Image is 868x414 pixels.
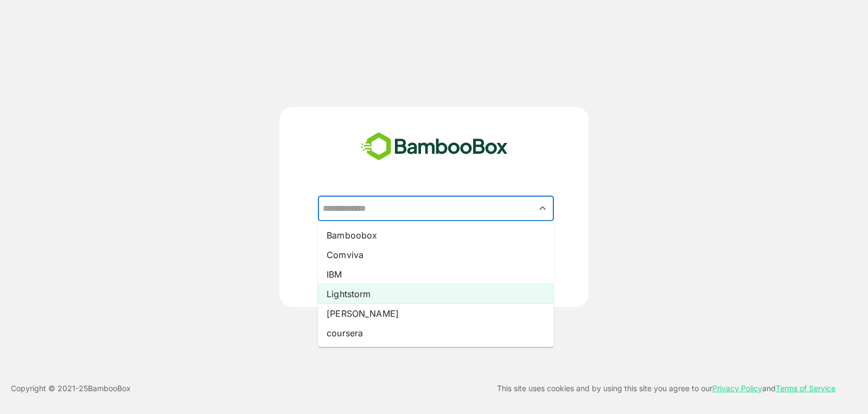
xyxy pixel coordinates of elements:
[318,323,554,343] li: coursera
[497,382,835,395] p: This site uses cookies and by using this site you agree to our and
[776,384,835,393] a: Terms of Service
[318,284,554,304] li: Lightstorm
[318,225,554,245] li: Bamboobox
[318,265,554,284] li: IBM
[318,304,554,323] li: [PERSON_NAME]
[11,382,131,395] p: Copyright © 2021- 25 BambooBox
[318,245,554,265] li: Comviva
[535,201,550,216] button: Close
[355,129,514,165] img: bamboobox
[712,384,762,393] a: Privacy Policy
